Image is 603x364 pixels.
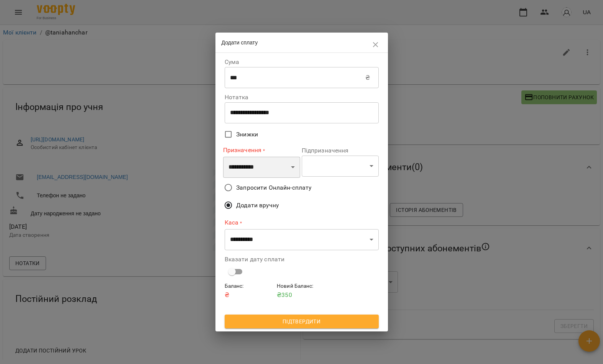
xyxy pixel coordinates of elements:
span: Знижки [236,130,258,139]
span: Підтвердити [231,317,373,326]
label: Вказати дату сплати [225,256,379,262]
p: ₴ [365,73,370,82]
span: Запросити Онлайн-сплату [236,183,311,192]
button: Підтвердити [225,315,379,328]
label: Нотатка [225,94,379,100]
h6: Новий Баланс : [277,282,326,290]
label: Сума [225,59,379,65]
p: ₴ 350 [277,290,326,300]
span: Додати сплату [222,39,258,46]
label: Каса [225,218,379,227]
h6: Баланс : [225,282,274,290]
p: ₴ [225,290,274,300]
label: Підпризначення [302,148,379,154]
span: Додати вручну [236,201,279,210]
label: Призначення [223,146,300,155]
